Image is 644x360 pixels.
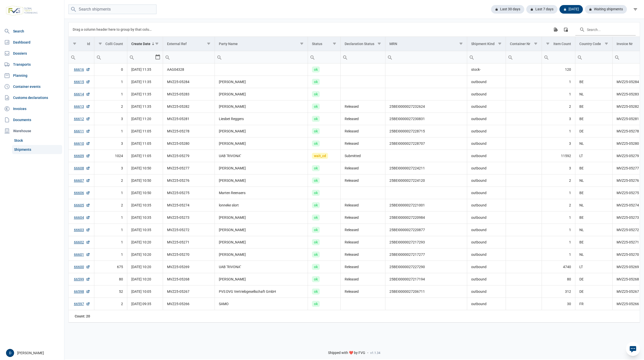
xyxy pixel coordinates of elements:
[73,25,153,33] div: Drag a column header here to group by that column
[163,224,215,236] td: MVZ25-05272
[74,67,90,72] a: 66616
[467,125,506,137] td: outbound
[163,248,215,261] td: MVZ25-05270
[341,273,385,285] td: Released
[542,224,575,236] td: 1
[74,289,90,294] a: 66598
[467,187,506,199] td: outbound
[575,248,613,261] td: NL
[575,285,613,298] td: DE
[575,211,613,224] td: BE
[542,63,575,76] td: 120
[94,236,127,248] td: 1
[333,42,336,46] span: Show filter options for column 'Status'
[542,162,575,174] td: 3
[575,51,613,63] td: Filter cell
[341,51,385,63] td: Filter cell
[74,190,90,195] a: 66606
[467,76,506,88] td: outbound
[506,37,542,51] td: Column Container Nr
[526,5,557,14] div: Last 7 days
[506,51,515,63] div: Search box
[215,285,308,298] td: PVS DVG Vertriebgesellschaft GmbH
[467,236,506,248] td: outbound
[215,236,308,248] td: [PERSON_NAME]
[12,145,62,154] a: Shipments
[215,88,308,100] td: [PERSON_NAME]
[94,51,127,63] td: Filter cell
[467,150,506,162] td: outbound
[94,298,127,310] td: 2
[215,51,308,63] input: Filter cell
[74,104,90,109] a: 66613
[215,51,308,63] td: Filter cell
[2,37,62,47] a: Dashboard
[510,42,530,46] div: Container Nr
[575,298,613,310] td: FR
[617,42,633,46] div: Invoice Nr
[2,104,62,114] a: Invoices
[542,248,575,261] td: 1
[542,236,575,248] td: 1
[575,137,613,150] td: NL
[74,153,90,158] a: 66609
[163,137,215,150] td: MVZ25-05280
[163,76,215,88] td: MVZ25-05284
[163,63,215,76] td: AAG04328
[6,349,14,357] div: D
[74,240,90,245] a: 66602
[207,42,211,46] span: Show filter options for column 'External Ref'
[575,51,613,63] input: Filter cell
[127,51,163,63] td: Filter cell
[341,199,385,211] td: Released
[69,22,640,322] div: Data grid with 20 rows and 18 columns
[215,199,308,211] td: lonneke slort
[542,76,575,88] td: 1
[385,137,467,150] td: 25BEI0000027228707
[163,162,215,174] td: MVZ25-05277
[74,178,90,183] a: 66607
[163,273,215,285] td: MVZ25-05268
[68,5,156,14] input: Search shipments
[551,25,560,34] div: Export all data to Excel
[73,314,90,319] div: Id Count: 20
[341,236,385,248] td: Released
[163,113,215,125] td: MVZ25-05281
[215,261,308,273] td: UAB "RIVONA"
[542,113,575,125] td: 3
[561,25,570,34] div: Column Chooser
[2,70,62,81] a: Planning
[74,252,90,257] a: 66601
[4,4,40,18] img: FVG - Global freight forwarding
[94,125,127,137] td: 1
[94,51,127,63] input: Filter cell
[575,199,613,211] td: NL
[74,116,90,121] a: 66612
[73,22,636,37] div: Data grid toolbar
[219,42,238,46] div: Party Name
[467,63,506,76] td: stock-
[215,150,308,162] td: UAB "RIVONA"
[94,137,127,150] td: 3
[94,224,127,236] td: 1
[312,66,320,73] span: ok
[385,261,467,273] td: 25BEI0000027227290
[542,137,575,150] td: 3
[163,51,215,63] td: Filter cell
[74,141,90,146] a: 66610
[163,261,215,273] td: MVZ25-05269
[94,174,127,187] td: 2
[341,37,385,51] td: Column Declaration Status
[74,215,90,220] a: 66604
[542,273,575,285] td: 80
[131,92,151,96] span: [DATE] 11:35
[2,115,62,125] a: Documents
[385,37,467,51] td: Column MRN
[459,42,463,46] span: Show filter options for column 'MRN'
[605,42,608,46] span: Show filter options for column 'Country Code'
[163,211,215,224] td: MVZ25-05273
[74,129,90,134] a: 66611
[467,199,506,211] td: outbound
[163,88,215,100] td: MVZ25-05283
[163,150,215,162] td: MVZ25-05279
